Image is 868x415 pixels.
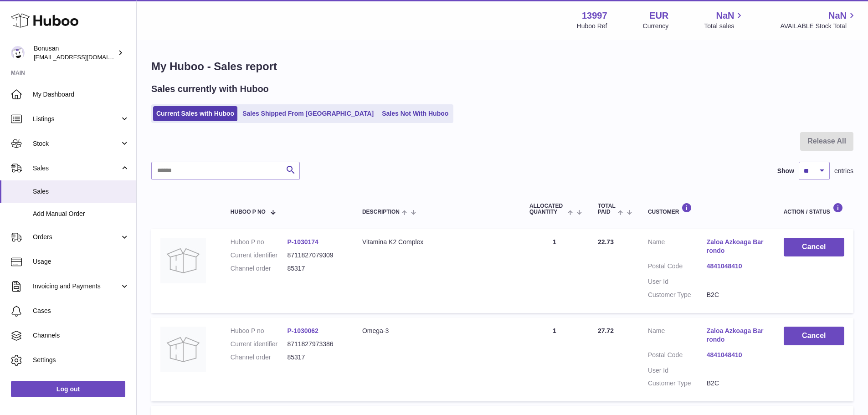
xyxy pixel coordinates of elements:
[287,251,344,260] dd: 8711827079309
[780,22,857,31] span: AVAILABLE Stock Total
[33,356,129,364] span: Settings
[362,209,400,215] span: Description
[153,106,237,121] a: Current Sales with Huboo
[33,115,120,123] span: Listings
[529,203,565,215] span: ALLOCATED Quantity
[34,53,134,61] span: [EMAIL_ADDRESS][DOMAIN_NAME]
[362,238,511,246] div: Vitamina K2 Complex
[231,209,266,215] span: Huboo P no
[33,282,120,291] span: Invoicing and Payments
[834,167,853,175] span: entries
[648,203,765,215] div: Customer
[231,238,288,246] dt: Huboo P no
[648,366,707,375] dt: User Id
[33,187,129,196] span: Sales
[648,277,707,286] dt: User Id
[784,327,844,345] button: Cancel
[287,340,344,348] dd: 8711827973386
[649,10,668,22] strong: EUR
[784,238,844,256] button: Cancel
[648,379,707,388] dt: Customer Type
[707,262,765,271] a: 4841048410
[598,238,614,246] span: 22.73
[598,203,616,215] span: Total paid
[33,139,120,148] span: Stock
[707,238,765,255] a: Zaloa Azkoaga Barrondo
[151,83,269,95] h2: Sales currently with Huboo
[704,22,745,31] span: Total sales
[11,381,125,397] a: Log out
[643,22,669,31] div: Currency
[648,238,707,257] dt: Name
[704,10,745,31] a: NaN Total sales
[582,10,607,22] strong: 13997
[231,327,288,335] dt: Huboo P no
[239,106,377,121] a: Sales Shipped From [GEOGRAPHIC_DATA]
[33,164,120,173] span: Sales
[160,238,206,283] img: no-photo.jpg
[707,351,765,359] a: 4841048410
[577,22,607,31] div: Huboo Ref
[33,331,129,340] span: Channels
[520,318,589,401] td: 1
[287,238,318,246] a: P-1030174
[520,229,589,313] td: 1
[11,46,25,60] img: internalAdmin-13997@internal.huboo.com
[648,327,707,346] dt: Name
[780,10,857,31] a: NaN AVAILABLE Stock Total
[33,307,129,315] span: Cases
[707,327,765,344] a: Zaloa Azkoaga Barrondo
[287,353,344,362] dd: 85317
[784,203,844,215] div: Action / Status
[716,10,734,22] span: NaN
[33,90,129,99] span: My Dashboard
[648,262,707,273] dt: Postal Code
[33,210,129,218] span: Add Manual Order
[33,257,129,266] span: Usage
[231,340,288,348] dt: Current identifier
[231,251,288,260] dt: Current identifier
[34,44,116,61] div: Bonusan
[231,264,288,273] dt: Channel order
[231,353,288,362] dt: Channel order
[362,327,511,335] div: Omega-3
[160,327,206,372] img: no-photo.jpg
[707,379,765,388] dd: B2C
[828,10,847,22] span: NaN
[598,327,614,334] span: 27.72
[33,233,120,241] span: Orders
[287,264,344,273] dd: 85317
[777,167,794,175] label: Show
[707,291,765,299] dd: B2C
[648,291,707,299] dt: Customer Type
[287,327,318,334] a: P-1030062
[379,106,452,121] a: Sales Not With Huboo
[648,351,707,362] dt: Postal Code
[151,59,853,74] h1: My Huboo - Sales report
